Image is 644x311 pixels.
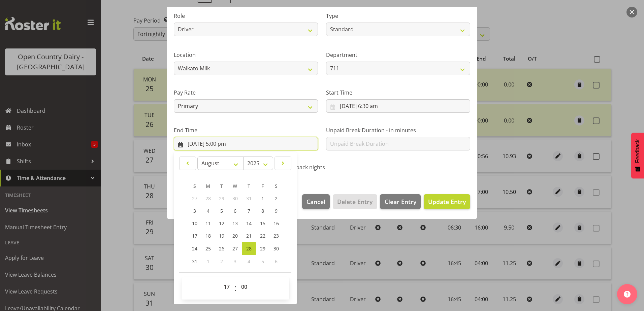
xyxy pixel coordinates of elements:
span: 12 [219,220,224,227]
span: 5 [261,258,264,265]
span: 30 [232,195,238,202]
a: 21 [242,230,256,242]
a: 2 [269,192,283,205]
span: 6 [275,258,278,265]
span: 4 [207,208,210,214]
span: T [248,183,250,189]
a: 15 [256,217,269,230]
button: Feedback - Show survey [631,133,644,178]
a: 8 [256,205,269,217]
span: 3 [234,258,236,265]
input: Unpaid Break Duration [326,137,470,150]
span: 4 [248,258,250,265]
span: 22 [260,233,265,239]
span: M [206,183,210,189]
span: 28 [205,195,211,202]
a: 6 [228,205,242,217]
a: 24 [188,242,201,255]
span: 3 [193,208,196,214]
a: 22 [256,230,269,242]
a: 13 [228,217,242,230]
a: 7 [242,205,256,217]
span: Clear Entry [385,197,416,206]
a: 17 [188,230,201,242]
span: 27 [232,245,238,252]
a: 10 [188,217,201,230]
span: : [234,280,236,297]
a: 25 [201,242,215,255]
span: 13 [232,220,238,227]
span: 2 [275,195,278,202]
label: Type [326,12,470,20]
button: Delete Entry [333,194,377,209]
span: W [233,183,237,189]
label: Start Time [326,89,470,97]
a: 23 [269,230,283,242]
label: Unpaid Break Duration - in minutes [326,126,470,134]
button: Cancel [302,194,330,209]
span: S [193,183,196,189]
a: 1 [256,192,269,205]
span: 11 [205,220,211,227]
label: Department [326,51,470,59]
label: Pay Rate [174,89,318,97]
span: Update Entry [428,198,466,206]
a: 9 [269,205,283,217]
span: F [261,183,264,189]
span: Call back nights [282,164,325,171]
a: 27 [228,242,242,255]
a: 19 [215,230,228,242]
a: 11 [201,217,215,230]
span: 6 [234,208,236,214]
span: 17 [192,233,197,239]
a: 16 [269,217,283,230]
a: 30 [269,242,283,255]
span: Cancel [307,197,325,206]
span: 31 [246,195,252,202]
a: 28 [242,242,256,255]
label: Role [174,12,318,20]
a: 29 [256,242,269,255]
a: 5 [215,205,228,217]
span: 31 [192,258,197,265]
span: 21 [246,233,252,239]
span: Delete Entry [337,197,373,206]
span: Feedback [635,139,641,163]
img: help-xxl-2.png [624,291,631,298]
a: 31 [188,255,201,268]
a: 12 [215,217,228,230]
input: Click to select... [326,99,470,113]
span: 8 [261,208,264,214]
a: 26 [215,242,228,255]
span: 30 [273,245,279,252]
span: 29 [219,195,224,202]
a: 20 [228,230,242,242]
a: 14 [242,217,256,230]
a: 3 [188,205,201,217]
span: 1 [261,195,264,202]
span: 27 [192,195,197,202]
span: S [275,183,278,189]
span: 29 [260,245,265,252]
span: 25 [205,245,211,252]
span: T [220,183,223,189]
span: 1 [207,258,210,265]
span: 18 [205,233,211,239]
label: Location [174,51,318,59]
span: 20 [232,233,238,239]
span: 28 [246,245,252,252]
span: 26 [219,245,224,252]
span: 19 [219,233,224,239]
label: End Time [174,126,318,134]
span: 2 [220,258,223,265]
span: 10 [192,220,197,227]
a: 18 [201,230,215,242]
span: 15 [260,220,265,227]
span: 24 [192,245,197,252]
a: 4 [201,205,215,217]
span: 16 [273,220,279,227]
span: 5 [220,208,223,214]
span: 14 [246,220,252,227]
span: 7 [248,208,250,214]
button: Update Entry [424,194,470,209]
